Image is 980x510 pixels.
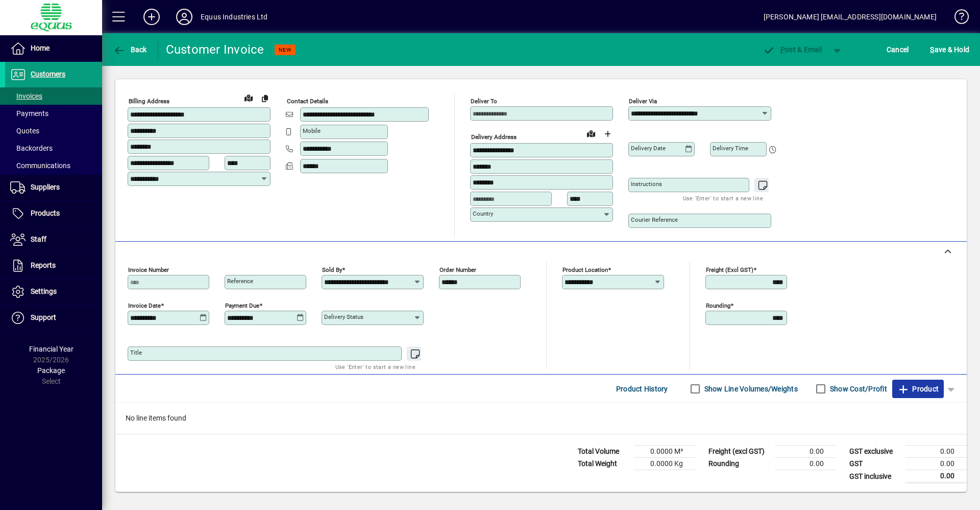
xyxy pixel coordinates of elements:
[324,313,363,320] mat-label: Delivery status
[634,458,695,470] td: 0.0000 Kg
[583,125,599,142] a: View on map
[702,384,798,394] label: Show Line Volumes/Weights
[631,216,678,223] mat-label: Courier Reference
[631,180,662,188] mat-label: Instructions
[905,446,967,458] td: 0.00
[113,45,147,54] span: Back
[31,70,65,78] span: Customers
[713,145,748,152] mat-label: Delivery time
[135,8,168,26] button: Add
[303,127,321,134] mat-label: Mobile
[828,384,887,394] label: Show Cost/Profit
[930,45,934,54] span: S
[102,40,158,59] app-page-header-button: Back
[927,40,972,59] button: Save & Hold
[631,145,666,152] mat-label: Delivery date
[764,9,937,25] div: [PERSON_NAME] [EMAIL_ADDRESS][DOMAIN_NAME]
[897,381,939,397] span: Product
[335,361,415,373] mat-hint: Use 'Enter' to start a new line
[5,305,102,331] a: Support
[473,210,493,217] mat-label: Country
[634,446,695,458] td: 0.0000 M³
[31,287,57,295] span: Settings
[930,41,969,58] span: ave & Hold
[892,380,944,398] button: Product
[5,157,102,174] a: Communications
[562,266,608,273] mat-label: Product location
[31,44,50,52] span: Home
[5,175,102,200] a: Suppliers
[703,446,775,458] td: Freight (excl GST)
[5,253,102,279] a: Reports
[844,446,905,458] td: GST exclusive
[31,235,46,243] span: Staff
[5,87,102,105] a: Invoices
[10,127,39,135] span: Quotes
[5,227,102,252] a: Staff
[599,126,616,142] button: Choose address
[10,161,70,170] span: Communications
[31,313,56,321] span: Support
[612,380,672,398] button: Product History
[10,109,48,118] span: Payments
[947,2,967,35] a: Knowledge Base
[706,266,753,273] mat-label: Freight (excl GST)
[775,458,836,470] td: 0.00
[166,41,264,58] div: Customer Invoice
[573,458,634,470] td: Total Weight
[844,458,905,470] td: GST
[227,277,253,285] mat-label: Reference
[905,470,967,483] td: 0.00
[201,9,268,25] div: Equus Industries Ltd
[257,90,273,106] button: Copy to Delivery address
[706,302,730,309] mat-label: Rounding
[5,36,102,61] a: Home
[629,98,657,105] mat-label: Deliver via
[128,302,161,309] mat-label: Invoice date
[5,279,102,305] a: Settings
[844,470,905,483] td: GST inclusive
[10,144,53,152] span: Backorders
[775,446,836,458] td: 0.00
[29,345,73,353] span: Financial Year
[887,41,909,58] span: Cancel
[168,8,201,26] button: Profile
[439,266,476,273] mat-label: Order number
[780,45,785,54] span: P
[110,40,150,59] button: Back
[5,105,102,122] a: Payments
[5,140,102,157] a: Backorders
[31,261,56,269] span: Reports
[115,403,967,434] div: No line items found
[279,47,291,53] span: NEW
[5,201,102,226] a: Products
[130,349,142,356] mat-label: Title
[703,458,775,470] td: Rounding
[31,209,60,217] span: Products
[31,183,60,191] span: Suppliers
[10,92,42,100] span: Invoices
[471,98,497,105] mat-label: Deliver To
[128,266,169,273] mat-label: Invoice number
[757,40,827,59] button: Post & Email
[616,381,668,397] span: Product History
[37,366,65,375] span: Package
[573,446,634,458] td: Total Volume
[905,458,967,470] td: 0.00
[225,302,259,309] mat-label: Payment due
[884,40,912,59] button: Cancel
[5,122,102,140] a: Quotes
[322,266,342,273] mat-label: Sold by
[683,192,763,204] mat-hint: Use 'Enter' to start a new line
[763,45,822,54] span: ost & Email
[240,89,257,106] a: View on map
